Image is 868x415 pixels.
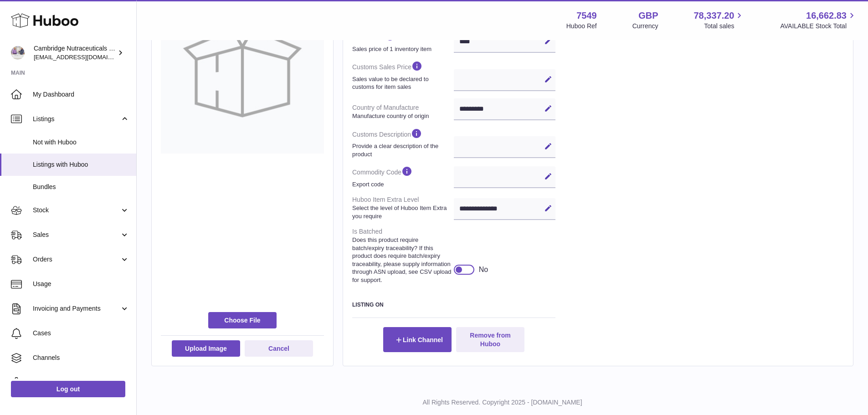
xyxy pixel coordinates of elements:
[383,327,452,352] button: Link Channel
[456,327,524,352] button: Remove from Huboo
[34,44,116,61] div: Cambridge Nutraceuticals Ltd
[33,90,129,99] span: My Dashboard
[34,53,134,61] span: [EMAIL_ADDRESS][DOMAIN_NAME]
[693,10,734,22] span: 78,337.20
[352,75,452,91] strong: Sales value to be declared to customs for item sales
[780,22,857,31] span: AVAILABLE Stock Total
[638,10,658,22] strong: GBP
[33,138,129,147] span: Not with Huboo
[33,160,129,169] span: Listings with Huboo
[352,124,454,162] dt: Customs Description
[352,301,555,308] h3: Listing On
[704,22,745,31] span: Total sales
[352,112,452,120] strong: Manufacture country of origin
[208,312,277,328] span: Choose File
[144,398,861,407] p: All Rights Reserved. Copyright 2025 - [DOMAIN_NAME]
[33,354,129,362] span: Channels
[693,10,745,31] a: 78,337.20 Total sales
[352,142,452,158] strong: Provide a clear description of the product
[632,22,658,31] div: Currency
[352,224,454,287] dt: Is Batched
[11,381,125,397] a: Log out
[806,10,847,22] span: 16,662.83
[245,340,313,357] button: Cancel
[11,46,25,60] img: internalAdmin-7549@internal.huboo.com
[566,22,597,31] div: Huboo Ref
[479,265,488,275] div: No
[33,329,129,338] span: Cases
[352,100,454,123] dt: Country of Manufacture
[352,236,452,284] strong: Does this product require batch/expiry traceability? If this product does require batch/expiry tr...
[352,204,452,220] strong: Select the level of Huboo Item Extra you require
[33,280,129,288] span: Usage
[780,10,857,31] a: 16,662.83 AVAILABLE Stock Total
[33,304,120,313] span: Invoicing and Payments
[352,180,452,189] strong: Export code
[33,255,120,264] span: Orders
[352,26,454,56] dt: Sales Price
[33,115,120,123] span: Listings
[352,162,454,192] dt: Commodity Code
[33,231,120,239] span: Sales
[352,192,454,224] dt: Huboo Item Extra Level
[172,340,240,357] button: Upload Image
[576,10,597,22] strong: 7549
[33,206,120,215] span: Stock
[352,56,454,94] dt: Customs Sales Price
[352,45,452,53] strong: Sales price of 1 inventory item
[33,378,129,387] span: Settings
[33,183,129,191] span: Bundles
